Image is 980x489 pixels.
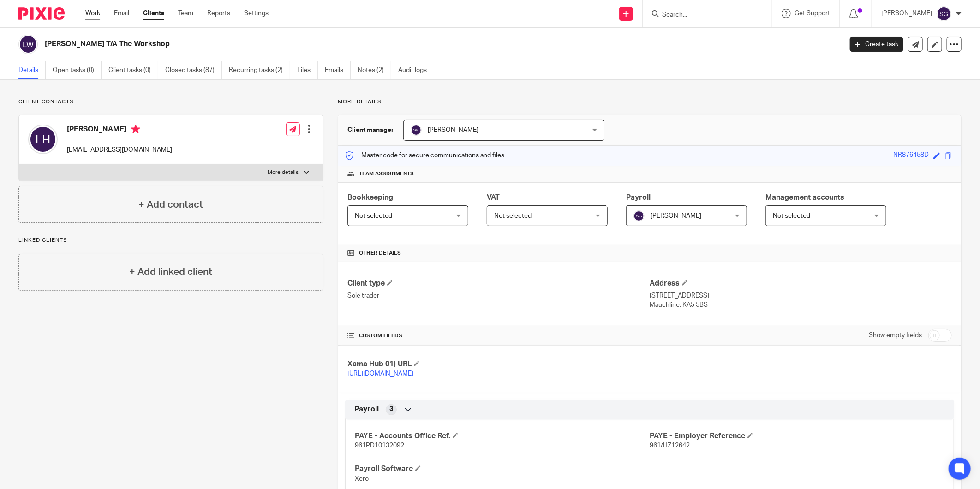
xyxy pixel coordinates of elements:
[178,9,193,18] a: Team
[358,61,391,79] a: Notes (2)
[428,127,478,133] span: [PERSON_NAME]
[338,98,962,106] p: More details
[487,194,500,201] span: VAT
[398,61,434,79] a: Audit logs
[67,125,172,136] h4: [PERSON_NAME]
[129,265,212,279] h4: + Add linked client
[108,61,158,79] a: Client tasks (0)
[359,250,401,257] span: Other details
[268,169,299,176] p: More details
[850,37,903,52] a: Create task
[355,476,369,482] span: Xero
[347,359,650,369] h4: Xama Hub 01) URL
[18,61,46,79] a: Details
[411,125,422,136] img: svg%3E
[651,213,701,219] span: [PERSON_NAME]
[355,431,650,441] h4: PAYE - Accounts Office Ref.
[881,9,932,18] p: [PERSON_NAME]
[633,210,645,221] img: svg%3E
[131,125,140,134] i: Primary
[53,61,102,79] a: Open tasks (0)
[229,61,290,79] a: Recurring tasks (2)
[355,442,404,449] span: 961PD10132092
[67,145,172,155] p: [EMAIL_ADDRESS][DOMAIN_NAME]
[773,213,810,219] span: Not selected
[347,370,413,377] a: [URL][DOMAIN_NAME]
[355,213,392,219] span: Not selected
[165,61,222,79] a: Closed tasks (87)
[297,61,318,79] a: Files
[389,405,393,414] span: 3
[347,194,393,201] span: Bookkeeping
[325,61,351,79] a: Emails
[650,431,944,441] h4: PAYE - Employer Reference
[869,331,922,340] label: Show empty fields
[359,170,414,178] span: Team assignments
[28,125,58,154] img: svg%3E
[85,9,100,18] a: Work
[347,125,394,135] h3: Client manager
[795,10,830,17] span: Get Support
[18,35,38,54] img: svg%3E
[355,464,650,474] h4: Payroll Software
[18,98,323,106] p: Client contacts
[650,442,690,449] span: 961/HZ12642
[893,150,929,161] div: NR876458D
[347,332,650,340] h4: CUSTOM FIELDS
[143,9,164,18] a: Clients
[650,279,952,288] h4: Address
[18,237,323,244] p: Linked clients
[45,39,678,49] h2: [PERSON_NAME] T/A The Workshop
[494,213,532,219] span: Not selected
[207,9,230,18] a: Reports
[347,279,650,288] h4: Client type
[114,9,129,18] a: Email
[354,405,379,414] span: Payroll
[661,11,744,19] input: Search
[765,194,845,201] span: Management accounts
[345,151,504,160] p: Master code for secure communications and files
[937,6,951,21] img: svg%3E
[626,194,651,201] span: Payroll
[347,291,650,300] p: Sole trader
[650,300,952,310] p: Mauchline, KA5 5BS
[650,291,952,300] p: [STREET_ADDRESS]
[138,197,203,212] h4: + Add contact
[244,9,269,18] a: Settings
[18,7,65,20] img: Pixie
